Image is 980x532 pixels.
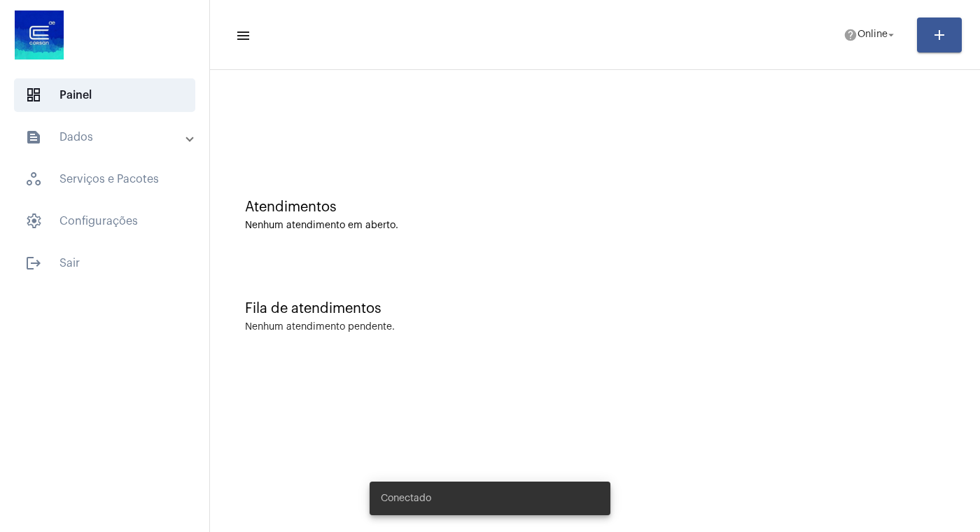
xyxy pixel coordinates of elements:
[857,30,888,40] span: Online
[235,27,249,44] mat-icon: sidenav icon
[14,204,195,238] span: Configurações
[843,28,857,42] mat-icon: help
[25,213,42,230] span: sidenav icon
[14,162,195,196] span: Serviços e Pacotes
[931,27,948,43] mat-icon: add
[25,87,42,104] span: sidenav icon
[14,78,195,112] span: Painel
[25,129,42,146] mat-icon: sidenav icon
[25,255,42,272] mat-icon: sidenav icon
[245,301,945,316] div: Fila de atendimentos
[25,129,187,146] mat-panel-title: Dados
[25,171,42,188] span: sidenav icon
[885,29,897,41] mat-icon: arrow_drop_down
[381,491,431,505] span: Conectado
[11,7,67,63] img: d4669ae0-8c07-2337-4f67-34b0df7f5ae4.jpeg
[245,199,945,215] div: Atendimentos
[14,246,195,280] span: Sair
[245,322,395,332] div: Nenhum atendimento pendente.
[245,220,945,231] div: Nenhum atendimento em aberto.
[835,21,906,49] button: Online
[8,120,209,154] mat-expansion-panel-header: sidenav iconDados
